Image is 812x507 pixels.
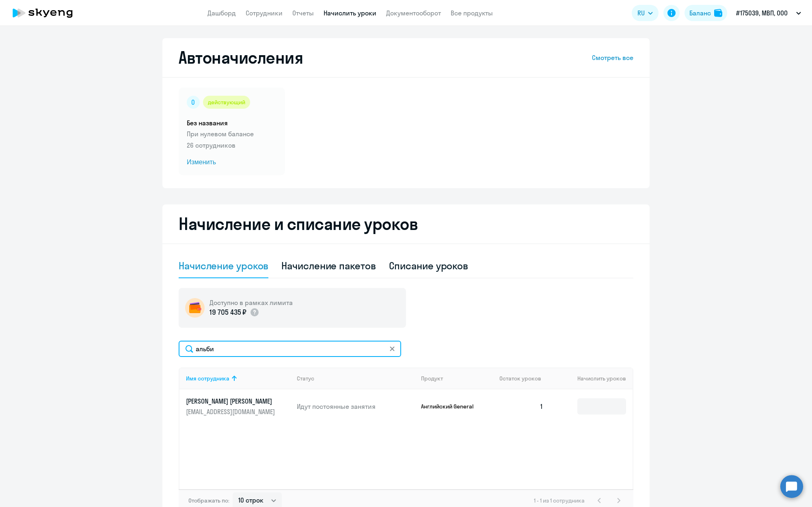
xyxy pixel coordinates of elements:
[207,9,236,17] a: Дашборд
[732,3,805,23] button: #175039, МВП, ООО
[499,375,550,382] div: Остаток уроков
[714,9,722,17] img: balance
[534,497,585,504] span: 1 - 1 из 1 сотрудника
[389,259,469,272] div: Списание уроков
[592,53,633,62] a: Смотреть все
[209,307,246,318] p: 19 705 435 ₽
[246,9,283,17] a: Сотрудники
[179,48,303,67] h2: Автоначисления
[185,298,205,318] img: wallet-circle.png
[186,407,277,416] p: [EMAIL_ADDRESS][DOMAIN_NAME]
[386,9,441,17] a: Документооборот
[188,497,229,504] span: Отображать по:
[186,397,290,416] a: [PERSON_NAME] [PERSON_NAME][EMAIL_ADDRESS][DOMAIN_NAME]
[292,9,314,17] a: Отчеты
[187,157,277,167] span: Изменить
[324,9,376,17] a: Начислить уроки
[203,96,250,109] div: действующий
[187,129,277,139] p: При нулевом балансе
[637,8,645,18] span: RU
[421,403,482,410] p: Английский General
[186,375,229,382] div: Имя сотрудника
[421,375,493,382] div: Продукт
[297,375,415,382] div: Статус
[179,259,268,272] div: Начисление уроков
[685,5,727,21] button: Балансbalance
[179,341,401,357] input: Поиск по имени, email, продукту или статусу
[281,259,376,272] div: Начисление пакетов
[187,118,277,127] h5: Без названия
[297,375,314,382] div: Статус
[179,214,633,234] h2: Начисление и списание уроков
[186,397,277,406] p: [PERSON_NAME] [PERSON_NAME]
[209,298,293,307] h5: Доступно в рамках лимита
[736,8,788,18] p: #175039, МВП, ООО
[187,140,277,150] p: 26 сотрудников
[186,375,290,382] div: Имя сотрудника
[451,9,493,17] a: Все продукты
[550,367,633,389] th: Начислить уроков
[632,5,659,21] button: RU
[689,8,711,18] div: Баланс
[297,402,415,411] p: Идут постоянные занятия
[421,375,443,382] div: Продукт
[499,375,541,382] span: Остаток уроков
[493,389,550,423] td: 1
